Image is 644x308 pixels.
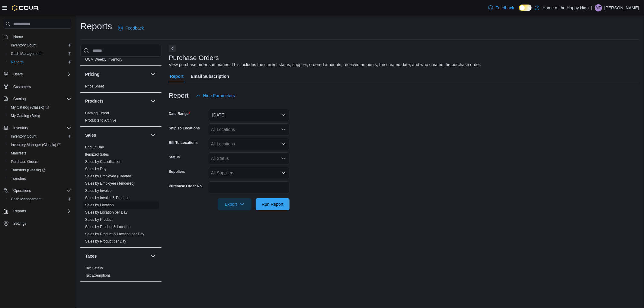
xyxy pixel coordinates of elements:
[85,152,109,157] a: Itemized Sales
[85,273,111,278] a: Tax Exemptions
[85,152,109,157] span: Itemized Sales
[11,187,34,194] button: Operations
[85,203,114,207] a: Sales by Location
[6,103,74,112] a: My Catalog (Classic)
[1,207,74,215] button: Reports
[13,125,28,130] span: Inventory
[519,11,519,11] span: Dark Mode
[221,198,248,210] span: Export
[149,97,157,105] button: Products
[169,62,481,68] div: View purchase order summaries. This includes the current status, supplier, ordered amounts, recei...
[149,71,157,78] button: Pricing
[13,84,31,89] span: Customers
[11,208,71,215] span: Reports
[8,167,48,174] a: Transfers (Classic)
[11,187,71,194] span: Operations
[85,118,116,122] a: Products to Archive
[591,4,592,11] p: |
[85,232,144,237] span: Sales by Product & Location per Day
[519,5,532,11] input: Dark Mode
[8,42,39,49] a: Inventory Count
[85,84,104,89] span: Price Sheet
[8,158,71,165] span: Purchase Orders
[8,141,63,148] a: Inventory Manager (Classic)
[85,174,133,179] span: Sales by Employee (Created)
[6,157,74,166] button: Purchase Orders
[281,127,286,132] button: Open list of options
[11,71,25,78] button: Users
[11,159,38,164] span: Purchase Orders
[8,175,71,182] span: Transfers
[85,118,116,123] span: Products to Archive
[13,221,26,226] span: Settings
[1,186,74,195] button: Operations
[12,5,39,11] img: Cova
[85,167,107,171] span: Sales by Day
[194,90,237,102] button: Hide Parameters
[11,83,33,90] a: Customers
[85,98,104,104] h3: Products
[596,4,601,11] span: MT
[6,58,74,66] button: Reports
[11,71,71,78] span: Users
[13,188,31,193] span: Operations
[11,33,25,40] a: Home
[11,220,71,227] span: Settings
[6,166,74,174] a: Transfers (Classic)
[11,142,61,147] span: Inventory Manager (Classic)
[85,188,111,193] span: Sales by Invoice
[169,169,185,174] label: Suppliers
[1,82,74,91] button: Customers
[8,59,26,66] a: Reports
[11,151,26,156] span: Manifests
[8,50,44,57] a: Cash Management
[11,43,37,48] span: Inventory Count
[281,170,286,175] button: Open list of options
[80,20,112,32] h1: Reports
[85,253,97,259] h3: Taxes
[11,33,71,40] span: Home
[203,93,235,99] span: Hide Parameters
[595,4,602,11] div: Maeryn Thrall
[85,111,109,115] a: Catalog Export
[256,198,290,210] button: Run Report
[11,51,41,56] span: Cash Management
[13,209,26,214] span: Reports
[191,70,229,82] span: Email Subscription
[6,49,74,58] button: Cash Management
[169,184,203,189] label: Purchase Order No.
[11,168,46,173] span: Transfers (Classic)
[85,273,111,278] span: Tax Exemptions
[85,132,96,138] h3: Sales
[149,252,157,260] button: Taxes
[85,145,104,150] span: End Of Day
[8,104,51,111] a: My Catalog (Classic)
[6,149,74,157] button: Manifests
[85,84,104,88] a: Price Sheet
[85,239,126,243] a: Sales by Product per Day
[85,253,148,259] button: Taxes
[85,57,122,62] a: OCM Weekly Inventory
[8,150,29,157] a: Manifests
[169,140,198,145] label: Bill To Locations
[218,198,252,210] button: Export
[169,92,189,99] h3: Report
[8,141,71,148] span: Inventory Manager (Classic)
[11,134,37,139] span: Inventory Count
[6,141,74,149] a: Inventory Manager (Classic)
[116,22,146,34] a: Feedback
[4,30,71,243] nav: Complex example
[8,195,44,203] a: Cash Management
[13,34,23,39] span: Home
[80,83,162,92] div: Pricing
[85,160,121,164] a: Sales by Classification
[85,71,148,77] button: Pricing
[85,196,128,200] a: Sales by Invoice & Product
[6,174,74,183] button: Transfers
[85,210,127,214] a: Sales by Location per Day
[543,4,589,11] p: Home of the Happy High
[8,167,71,174] span: Transfers (Classic)
[85,239,126,244] span: Sales by Product per Day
